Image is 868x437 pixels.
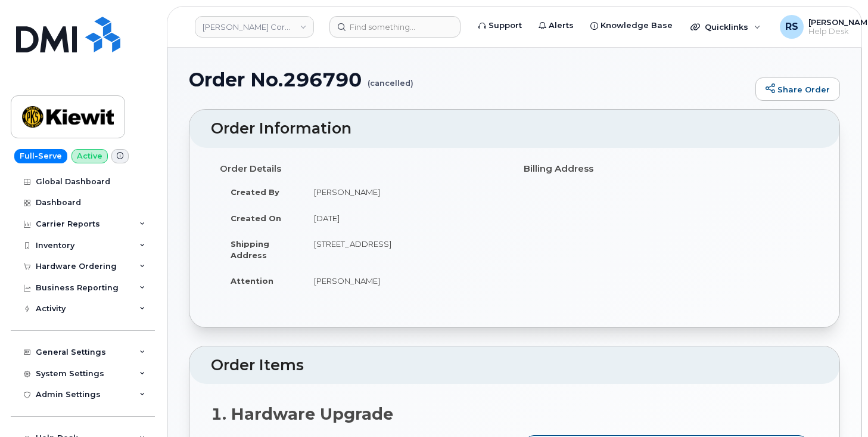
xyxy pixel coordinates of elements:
[211,404,393,424] strong: 1. Hardware Upgrade
[231,276,273,286] strong: Attention
[231,213,281,223] strong: Created On
[231,187,279,197] strong: Created By
[524,164,810,174] h4: Billing Address
[303,231,506,268] td: [STREET_ADDRESS]
[189,69,749,90] h1: Order No.296790
[231,239,269,260] strong: Shipping Address
[220,164,506,174] h4: Order Details
[211,357,818,374] h2: Order Items
[303,205,506,231] td: [DATE]
[755,78,840,101] a: Share Order
[211,120,818,137] h2: Order Information
[368,69,413,88] small: (cancelled)
[303,268,506,294] td: [PERSON_NAME]
[303,179,506,205] td: [PERSON_NAME]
